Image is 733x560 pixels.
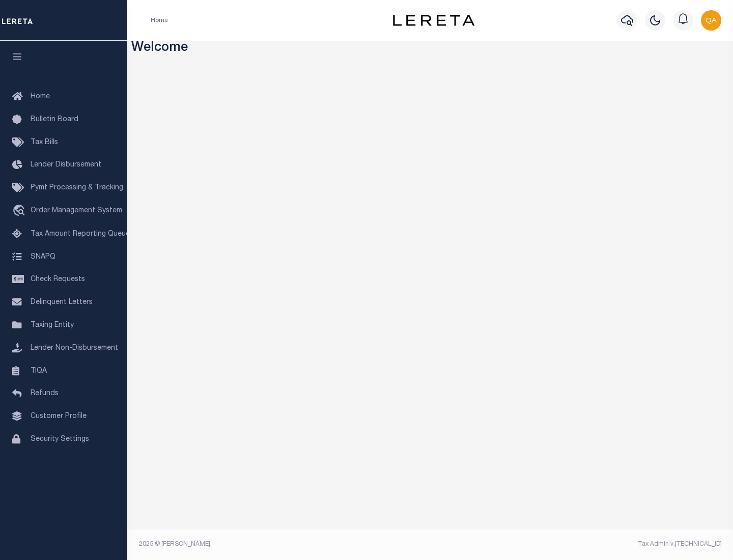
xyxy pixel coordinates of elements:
span: Check Requests [31,276,85,283]
div: 2025 © [PERSON_NAME]. [131,540,431,549]
span: Delinquent Letters [31,299,93,306]
li: Home [151,16,168,25]
i: travel_explore [12,205,29,218]
span: Pymt Processing & Tracking [31,184,123,191]
div: Tax Admin v.[TECHNICAL_ID] [438,540,722,549]
img: svg+xml;base64,PHN2ZyB4bWxucz0iaHR0cDovL3d3dy53My5vcmcvMjAwMC9zdmciIHBvaW50ZXItZXZlbnRzPSJub25lIi... [701,10,721,31]
span: Taxing Entity [31,322,74,329]
span: Customer Profile [31,413,87,420]
span: Bulletin Board [31,116,78,123]
h3: Welcome [131,41,729,57]
span: Order Management System [31,207,122,214]
span: Lender Non-Disbursement [31,345,118,352]
span: SNAPQ [31,253,55,260]
span: Tax Bills [31,139,58,146]
span: Refunds [31,390,59,397]
span: Lender Disbursement [31,161,101,169]
img: logo-dark.svg [393,15,474,26]
span: Security Settings [31,436,89,443]
span: Tax Amount Reporting Queue [31,231,130,238]
span: TIQA [31,367,47,374]
span: Home [31,93,50,100]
